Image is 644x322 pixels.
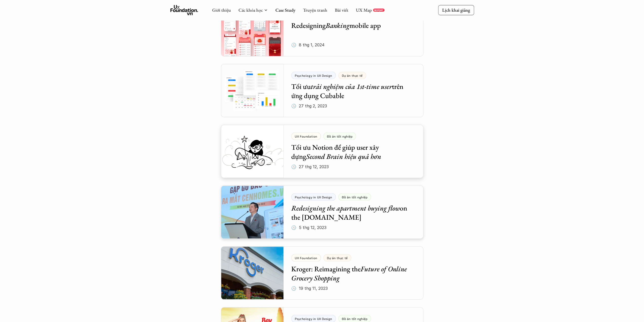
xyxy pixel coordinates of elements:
[442,7,470,13] p: Lịch khai giảng
[221,185,423,239] a: Psychology in UX DesignĐồ án tốt nghiệpRedesigning the apartment buying flowon the [DOMAIN_NAME]🕔...
[221,246,423,299] a: UX FoundationDự án thực tếKroger: Reimagining theFuture of Online Grocery Shopping🕔 19 thg 11, 2023
[356,7,372,13] a: UX Map
[221,3,423,56] a: UI FoundationĐồ án tốt nghiệpRedesigningBankingmobile app🕔 8 thg 1, 2024
[438,5,474,15] a: Lịch khai giảng
[221,64,423,117] a: Psychology in UX DesignDự án thực tếTối ưutrải nghiệm của 1st-time usertrên ứng dụng Cubable🕔 27 ...
[335,7,348,13] a: Bài viết
[373,9,384,12] a: REPORT
[275,7,295,13] a: Case Study
[303,7,327,13] a: Truyện tranh
[221,125,423,178] a: UX FoundationĐồ án tốt nghiệpTối ưu Notion để giúp user xây dựngSecond Brain hiệu quả hơn🕔 27 thg...
[212,7,231,13] a: Giới thiệu
[374,9,383,12] p: REPORT
[238,7,263,13] a: Các khóa học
